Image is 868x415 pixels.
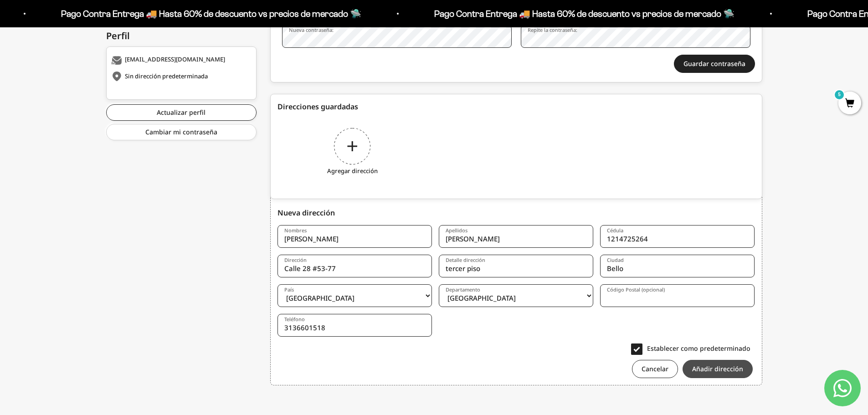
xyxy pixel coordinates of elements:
label: Nueva contraseña: [289,26,334,33]
label: Establecer como predeterminado [631,343,750,353]
a: Actualizar perfil [106,104,257,121]
div: Direcciones guardadas [277,101,755,112]
p: Pago Contra Entrega 🚚 Hasta 60% de descuento vs precios de mercado 🛸 [434,6,734,21]
label: Nombres [284,227,307,234]
label: País [284,287,294,293]
div: Nueva dirección [277,207,755,218]
a: 5 [838,99,861,109]
label: Dirección [284,257,307,264]
button: Cancelar [632,360,678,378]
a: Cambiar mi contraseña [106,124,257,140]
label: Detalle dirección [446,257,485,264]
label: Teléfono [284,316,305,323]
label: Ciudad [607,257,624,264]
i: Agregar dirección [327,167,378,176]
button: Guardar contraseña [674,55,755,73]
mark: 5 [834,89,845,100]
label: Apellidos [446,227,467,234]
label: Departamento [446,287,480,293]
p: Pago Contra Entrega 🚚 Hasta 60% de descuento vs precios de mercado 🛸 [61,6,361,21]
label: Código Postal (opcional) [607,287,665,293]
button: Añadir dirección [683,360,753,378]
div: Sin dirección predeterminada [111,72,249,81]
div: Perfil [106,29,257,43]
div: [EMAIL_ADDRESS][DOMAIN_NAME] [111,56,249,65]
label: Cédula [607,227,623,234]
label: Repite la contraseña: [528,26,577,33]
